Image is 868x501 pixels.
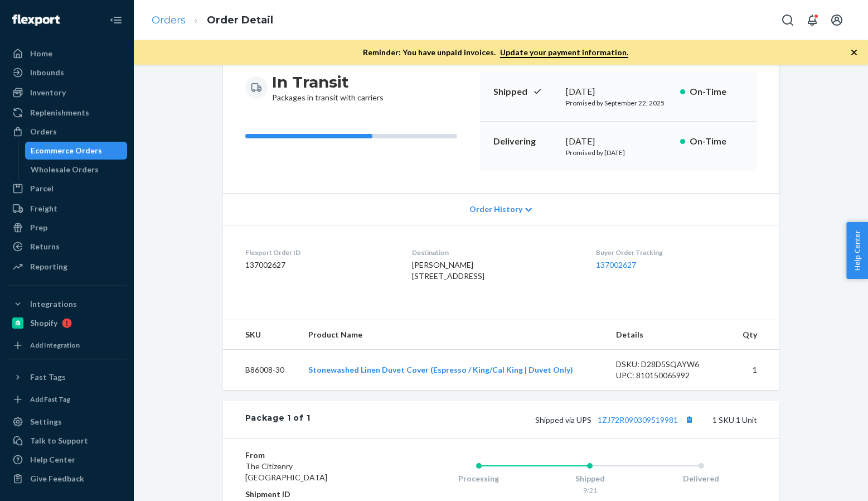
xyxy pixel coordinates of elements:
dt: From [245,450,379,461]
div: Reporting [30,261,67,272]
a: Wholesale Orders [25,161,128,179]
div: Give Feedback [30,473,84,484]
div: Ecommerce Orders [31,145,102,156]
span: Order History [469,204,522,215]
span: The Citizenry [GEOGRAPHIC_DATA] [245,461,327,482]
p: Promised by [DATE] [566,148,671,157]
button: Open account menu [826,9,848,31]
th: Product Name [299,320,607,350]
p: Reminder: You have unpaid invoices. [363,47,628,58]
th: SKU [223,320,299,350]
div: Help Center [30,454,75,465]
button: Integrations [7,295,127,313]
a: Orders [7,123,127,141]
div: [DATE] [566,85,671,98]
button: Open Search Box [777,9,799,31]
a: Returns [7,238,127,256]
th: Details [607,320,730,350]
a: Shopify [7,314,127,332]
dd: 137002627 [245,259,394,271]
div: Shopify [30,317,57,329]
ol: breadcrumbs [143,4,282,37]
div: Processing [423,473,535,484]
a: Stonewashed Linen Duvet Cover (Espresso / King/Cal King | Duvet Only) [308,365,573,374]
h3: In Transit [272,72,384,92]
a: Update your payment information. [500,47,628,58]
a: Home [7,45,127,62]
button: Copy tracking number [682,412,697,427]
a: Settings [7,413,127,431]
button: Close Navigation [105,9,127,31]
div: Package 1 of 1 [245,412,311,427]
button: Open notifications [801,9,823,31]
div: Add Fast Tag [30,394,70,404]
td: 1 [729,350,779,391]
div: Delivered [646,473,757,484]
p: On-Time [690,135,744,148]
div: 1 SKU 1 Unit [310,412,757,427]
a: 1ZJ72R090309519981 [598,415,678,425]
a: Inbounds [7,64,127,81]
a: Reporting [7,258,127,276]
img: Flexport logo [12,15,60,26]
p: Shipped [493,85,557,98]
span: [PERSON_NAME] [STREET_ADDRESS] [412,260,484,281]
div: Integrations [30,298,77,310]
td: B86008-30 [223,350,299,391]
div: Shipped [534,473,646,484]
dt: Buyer Order Tracking [596,248,757,257]
a: 137002627 [596,260,636,269]
div: Packages in transit with carriers [272,72,384,103]
a: Order Detail [207,14,273,26]
span: Shipped via UPS [535,415,697,425]
div: Returns [30,241,60,252]
p: On-Time [690,85,744,98]
button: Fast Tags [7,368,127,386]
a: Add Integration [7,336,127,354]
p: Delivering [493,135,557,148]
div: Freight [30,203,57,214]
div: Home [30,48,52,59]
div: DSKU: D28D5SQAYW6 [616,359,721,370]
div: [DATE] [566,135,671,148]
dt: Destination [412,248,578,257]
a: Add Fast Tag [7,391,127,408]
button: Help Center [846,222,868,279]
th: Qty [729,320,779,350]
p: Promised by September 22, 2025 [566,98,671,108]
div: Parcel [30,183,54,194]
div: Talk to Support [30,435,88,446]
a: Parcel [7,180,127,197]
a: Freight [7,200,127,218]
dt: Shipment ID [245,489,379,500]
a: Inventory [7,84,127,102]
div: Inventory [30,87,66,98]
dt: Flexport Order ID [245,248,394,257]
div: 9/21 [534,485,646,495]
a: Talk to Support [7,432,127,450]
button: Give Feedback [7,470,127,488]
div: Wholesale Orders [31,164,99,175]
div: Inbounds [30,67,64,78]
div: Orders [30,126,57,137]
a: Ecommerce Orders [25,142,128,160]
div: Prep [30,222,47,233]
div: Settings [30,416,62,427]
div: UPC: 810150065992 [616,370,721,381]
a: Prep [7,219,127,237]
div: Replenishments [30,107,89,118]
div: Fast Tags [30,372,66,383]
a: Replenishments [7,104,127,122]
div: Add Integration [30,340,80,350]
a: Help Center [7,451,127,469]
a: Orders [152,14,186,26]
